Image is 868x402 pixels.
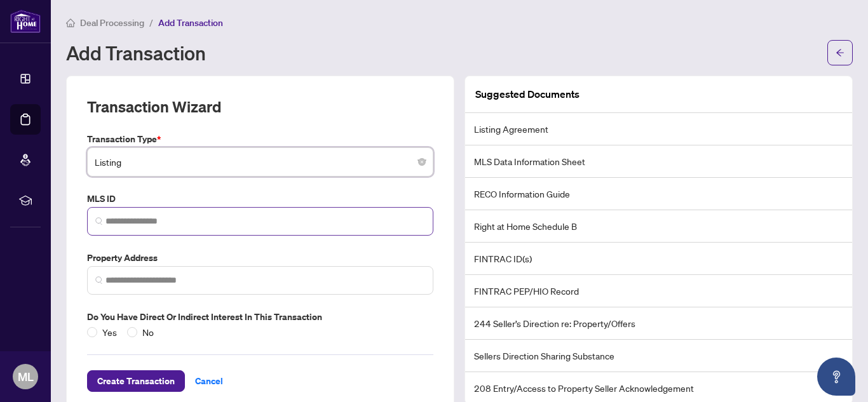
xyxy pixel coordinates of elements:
[87,310,433,324] label: Do you have direct or indirect interest in this transaction
[418,158,426,166] span: close-circle
[475,86,580,102] article: Suggested Documents
[465,275,852,307] li: FINTRAC PEP/HIO Record
[18,368,34,385] span: ML
[195,371,223,391] span: Cancel
[185,370,233,392] button: Cancel
[87,192,433,206] label: MLS ID
[465,243,852,275] li: FINTRAC ID(s)
[149,15,153,30] li: /
[66,43,206,63] h1: Add Transaction
[137,325,159,339] span: No
[66,18,75,27] span: home
[87,370,185,392] button: Create Transaction
[97,371,175,391] span: Create Transaction
[10,10,41,33] img: logo
[80,17,144,29] span: Deal Processing
[87,97,221,117] h2: Transaction Wizard
[465,145,852,178] li: MLS Data Information Sheet
[95,276,103,284] img: search_icon
[817,358,855,396] button: Open asap
[465,340,852,372] li: Sellers Direction Sharing Substance
[87,251,433,265] label: Property Address
[97,325,122,339] span: Yes
[158,17,223,29] span: Add Transaction
[836,48,844,57] span: arrow-left
[465,178,852,210] li: RECO Information Guide
[465,307,852,340] li: 244 Seller’s Direction re: Property/Offers
[95,150,426,174] span: Listing
[465,113,852,145] li: Listing Agreement
[95,217,103,225] img: search_icon
[87,132,433,146] label: Transaction Type
[465,210,852,243] li: Right at Home Schedule B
